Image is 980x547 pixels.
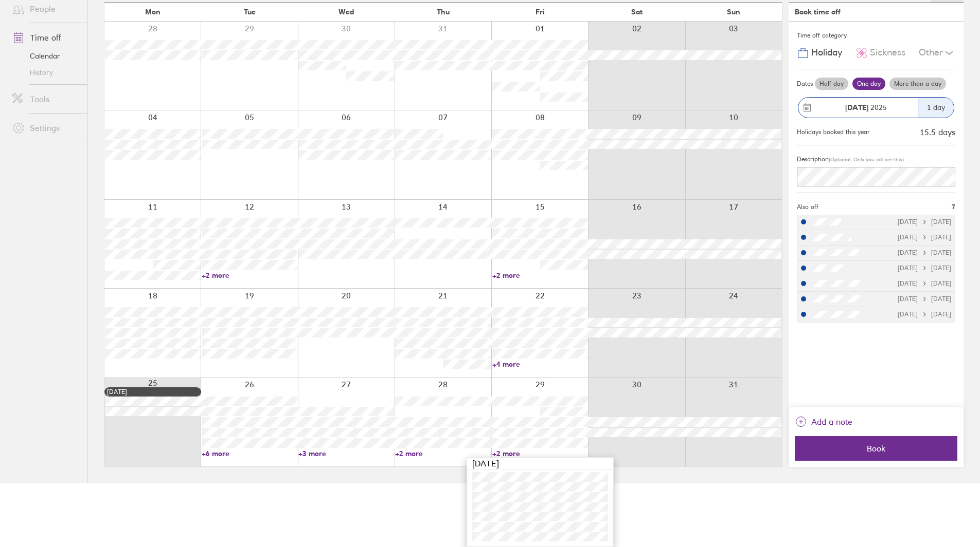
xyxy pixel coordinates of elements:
button: Add a note [795,413,852,430]
span: Also off [797,203,818,211]
span: Sat [631,8,643,16]
span: Book [802,444,950,453]
div: [DATE] [DATE] [898,295,951,303]
div: [DATE] [DATE] [898,249,951,256]
a: +3 more [298,449,394,458]
div: Holidays booked this year [797,128,870,136]
span: Description [797,155,829,163]
a: +2 more [492,449,588,458]
a: Time off [4,27,87,48]
div: Book time off [795,8,841,16]
div: [DATE] [467,458,613,469]
div: [DATE] [DATE] [898,234,951,241]
a: +2 more [202,271,297,280]
div: [DATE] [DATE] [898,218,951,225]
div: [DATE] [107,388,199,395]
button: Book [795,436,957,461]
span: Sun [727,8,740,16]
span: Holiday [811,47,842,58]
a: +2 more [492,271,588,280]
a: +4 more [492,360,588,369]
div: Time off category [797,28,955,43]
a: Calendar [4,48,87,64]
a: Tools [4,89,87,109]
span: Wed [338,8,354,16]
span: Tue [244,8,256,16]
label: Half day [815,78,848,90]
span: Thu [437,8,450,16]
a: Settings [4,118,87,138]
a: +2 more [395,449,491,458]
a: History [4,64,87,81]
div: 1 day [918,98,954,118]
div: [DATE] [DATE] [898,265,951,272]
span: Dates [797,80,813,87]
button: [DATE] 20251 day [797,92,955,123]
span: 2025 [845,103,887,111]
span: Fri [536,8,545,16]
div: 15.5 days [920,127,955,137]
div: [DATE] [DATE] [898,280,951,287]
span: (Optional. Only you will see this) [829,156,904,163]
span: Add a note [811,413,852,430]
span: Mon [145,8,161,16]
a: +6 more [202,449,297,458]
label: One day [852,78,885,90]
strong: [DATE] [845,103,868,112]
span: Sickness [870,47,905,58]
span: 7 [952,203,955,211]
div: Other [919,43,955,63]
label: More than a day [889,78,946,90]
div: [DATE] [DATE] [898,311,951,318]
